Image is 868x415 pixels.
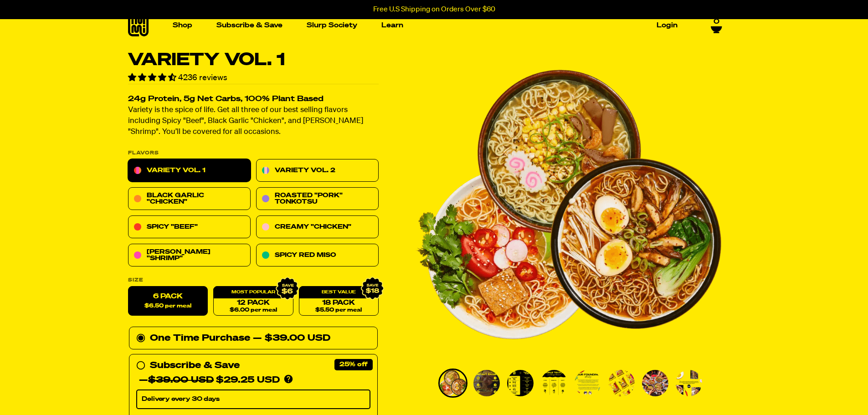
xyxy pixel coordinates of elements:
a: 18 Pack$5.50 per meal [298,287,378,316]
img: Variety Vol. 1 [541,370,567,396]
p: Variety is the spice of life. Get all three of our best selling flavors including Spicy "Beef", B... [128,105,379,138]
li: Go to slide 3 [506,369,535,398]
span: $5.50 per meal [315,307,362,313]
select: Subscribe & Save —$39.00 USD$29.25 USD Products are automatically delivered on your schedule. No ... [136,390,370,409]
div: PDP main carousel thumbnails [416,369,722,398]
a: 0 [711,18,722,33]
a: Shop [169,18,196,32]
a: Spicy "Beef" [128,216,251,239]
a: Login [653,18,681,32]
iframe: Marketing Popup [5,373,96,410]
li: Go to slide 8 [674,369,704,398]
p: Free U.S Shipping on Orders Over $60 [373,5,495,14]
img: Variety Vol. 1 [575,370,601,396]
li: Go to slide 2 [472,369,501,398]
span: 4236 reviews [178,74,227,82]
span: $6.00 per meal [229,307,277,313]
li: Go to slide 5 [573,369,602,398]
a: [PERSON_NAME] "Shrimp" [128,244,251,267]
div: One Time Purchase [136,331,370,346]
span: 0 [714,18,719,26]
a: Variety Vol. 2 [256,159,379,182]
div: PDP main carousel [416,51,722,358]
img: Variety Vol. 1 [440,370,466,396]
li: 1 of 8 [416,51,722,358]
nav: Main navigation [169,9,681,42]
div: — $29.25 USD [139,373,280,388]
a: Variety Vol. 1 [128,159,251,182]
a: Spicy Red Miso [256,244,379,267]
span: $6.50 per meal [144,303,191,309]
img: Variety Vol. 1 [473,370,500,396]
div: — $39.00 USD [253,331,330,346]
label: Size [128,278,379,283]
a: Roasted "Pork" Tonkotsu [256,188,379,210]
img: Variety Vol. 1 [608,370,635,396]
span: 4.55 stars [128,74,178,82]
p: Flavors [128,151,379,156]
h1: Variety Vol. 1 [128,51,379,69]
div: Subscribe & Save [150,359,240,373]
img: Variety Vol. 1 [676,370,702,396]
img: Variety Vol. 1 [507,370,534,396]
a: 12 Pack$6.00 per meal [213,287,293,316]
img: Variety Vol. 1 [416,51,722,358]
label: 6 Pack [128,287,208,316]
a: Creamy "Chicken" [256,216,379,239]
li: Go to slide 7 [641,369,670,398]
a: Learn [378,18,407,32]
h2: 24g Protein, 5g Net Carbs, 100% Plant Based [128,96,379,103]
img: Variety Vol. 1 [642,370,668,396]
li: Go to slide 4 [539,369,569,398]
del: $39.00 USD [148,376,214,385]
a: Subscribe & Save [213,18,286,32]
li: Go to slide 1 [438,369,467,398]
li: Go to slide 6 [607,369,636,398]
a: Slurp Society [303,18,361,32]
a: Black Garlic "Chicken" [128,188,251,210]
